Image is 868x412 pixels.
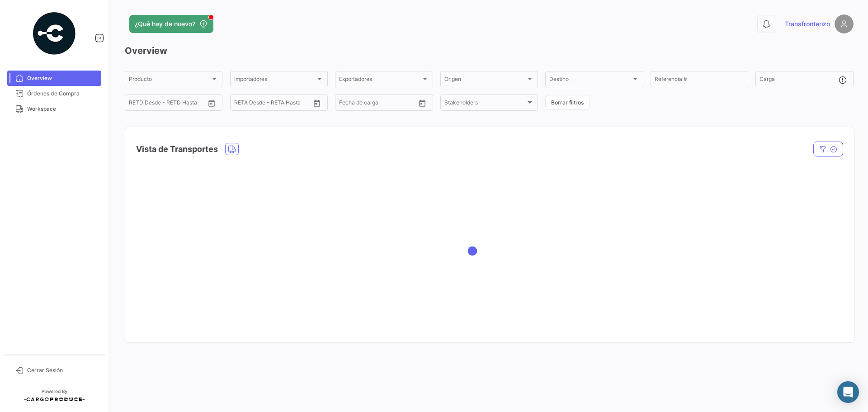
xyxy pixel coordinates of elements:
[27,366,98,374] span: Cerrar Sesión
[125,44,854,57] h3: Overview
[27,74,98,82] span: Overview
[837,381,859,403] div: Abrir Intercom Messenger
[549,77,631,84] span: Destino
[7,86,101,101] a: Órdenes de Compra
[234,77,316,84] span: Importadores
[234,101,250,107] input: Desde
[545,95,590,110] button: Borrar filtros
[205,96,218,110] button: Open calendar
[129,77,210,84] span: Producto
[135,19,195,28] span: ¿Qué hay de nuevo?
[151,101,188,107] input: Hasta
[362,101,398,107] input: Hasta
[27,105,98,113] span: Workspace
[7,71,101,86] a: Overview
[7,101,101,117] a: Workspace
[129,101,145,107] input: Desde
[444,77,526,84] span: Origen
[32,11,77,56] img: powered-by.png
[310,96,324,110] button: Open calendar
[339,77,420,84] span: Exportadores
[339,101,355,107] input: Desde
[129,15,213,33] button: ¿Qué hay de nuevo?
[136,143,218,156] h4: Vista de Transportes
[785,19,830,28] span: Transfronterizo
[27,90,98,98] span: Órdenes de Compra
[444,101,526,107] span: Stakeholders
[226,143,238,155] button: Land
[835,14,854,33] img: placeholder-user.png
[257,101,293,107] input: Hasta
[415,96,429,110] button: Open calendar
